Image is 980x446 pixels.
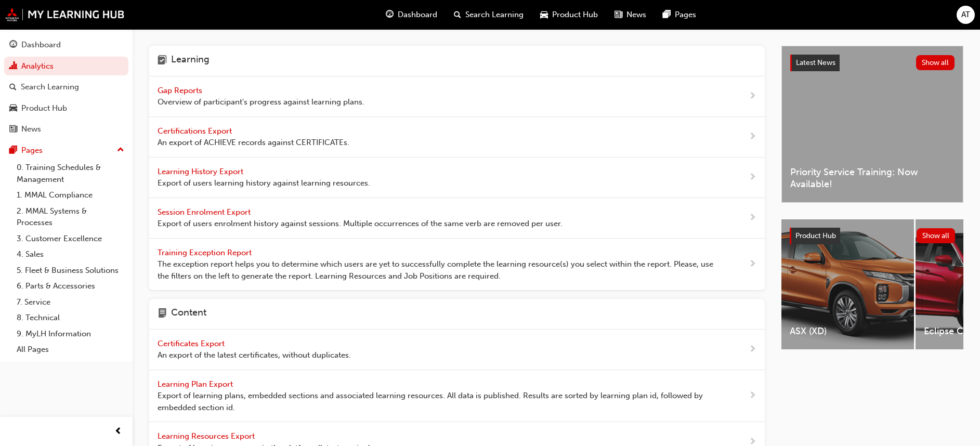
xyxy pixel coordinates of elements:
[532,4,606,25] a: car-iconProduct Hub
[149,239,765,291] a: Training Exception Report The exception report helps you to determine which users are yet to succ...
[790,325,906,337] span: ASX (XD)
[781,46,963,203] a: Latest NewsShow allPriority Service Training: Now Available!
[117,143,124,157] span: up-icon
[9,125,17,134] span: news-icon
[663,8,671,21] span: pages-icon
[114,425,122,438] span: prev-icon
[749,90,756,103] span: next-icon
[4,57,128,76] a: Analytics
[552,9,598,21] span: Product Hub
[675,9,696,21] span: Pages
[158,86,204,95] span: Gap Reports
[12,326,128,342] a: 9. MyLH Information
[4,33,128,141] button: DashboardAnalyticsSearch LearningProduct HubNews
[158,137,349,149] span: An export of ACHIEVE records against CERTIFICATEs.
[12,263,128,279] a: 5. Fleet & Business Solutions
[12,246,128,263] a: 4. Sales
[386,8,394,21] span: guage-icon
[796,58,835,67] span: Latest News
[615,8,622,21] span: news-icon
[12,278,128,294] a: 6. Parts & Accessories
[158,431,257,441] span: Learning Resources Export
[158,307,167,321] span: page-icon
[21,81,79,93] div: Search Learning
[149,198,765,239] a: Session Enrolment Export Export of users enrolment history against sessions. Multiple occurrences...
[158,248,254,257] span: Training Exception Report
[957,6,975,24] button: AT
[749,389,756,402] span: next-icon
[4,77,128,97] a: Search Learning
[917,228,956,243] button: Show all
[749,258,756,271] span: next-icon
[9,104,17,113] span: car-icon
[795,231,836,240] span: Product Hub
[158,167,245,176] span: Learning History Export
[749,171,756,184] span: next-icon
[12,342,128,358] a: All Pages
[158,218,563,230] span: Export of users enrolment history against sessions. Multiple occurrences of the same verb are rem...
[158,258,715,282] span: The exception report helps you to determine which users are yet to successfully complete the lear...
[454,8,461,21] span: search-icon
[158,177,370,189] span: Export of users learning history against learning resources.
[4,141,128,160] button: Pages
[916,55,955,70] button: Show all
[790,166,955,190] span: Priority Service Training: Now Available!
[398,9,437,21] span: Dashboard
[149,370,765,423] a: Learning Plan Export Export of learning plans, embedded sections and associated learning resource...
[149,330,765,370] a: Certificates Export An export of the latest certificates, without duplicates.next-icon
[9,41,17,50] span: guage-icon
[465,9,524,21] span: Search Learning
[12,203,128,231] a: 2. MMAL Systems & Processes
[446,4,532,25] a: search-iconSearch Learning
[158,349,351,361] span: An export of the latest certificates, without duplicates.
[4,120,128,139] a: News
[12,187,128,203] a: 1. MMAL Compliance
[12,310,128,326] a: 8. Technical
[749,212,756,225] span: next-icon
[21,145,43,156] div: Pages
[9,146,17,155] span: pages-icon
[9,62,17,71] span: chart-icon
[790,228,955,244] a: Product HubShow all
[21,123,41,135] div: News
[749,130,756,143] span: next-icon
[158,54,167,68] span: learning-icon
[158,207,253,217] span: Session Enrolment Export
[790,55,955,71] a: Latest NewsShow all
[158,96,364,108] span: Overview of participant's progress against learning plans.
[626,9,646,21] span: News
[655,4,704,25] a: pages-iconPages
[781,219,914,349] a: ASX (XD)
[171,54,210,68] h4: Learning
[158,339,227,348] span: Certificates Export
[158,379,235,389] span: Learning Plan Export
[12,231,128,247] a: 3. Customer Excellence
[171,307,206,321] h4: Content
[12,294,128,310] a: 7. Service
[9,83,17,92] span: search-icon
[4,35,128,55] a: Dashboard
[961,9,970,21] span: AT
[158,126,234,136] span: Certifications Export
[12,160,128,187] a: 0. Training Schedules & Management
[749,343,756,356] span: next-icon
[21,39,61,51] div: Dashboard
[21,102,67,114] div: Product Hub
[149,158,765,198] a: Learning History Export Export of users learning history against learning resources.next-icon
[158,390,715,413] span: Export of learning plans, embedded sections and associated learning resources. All data is publis...
[149,117,765,158] a: Certifications Export An export of ACHIEVE records against CERTIFICATEs.next-icon
[5,8,125,21] img: mmal
[540,8,548,21] span: car-icon
[606,4,655,25] a: news-iconNews
[149,76,765,117] a: Gap Reports Overview of participant's progress against learning plans.next-icon
[377,4,446,25] a: guage-iconDashboard
[4,99,128,118] a: Product Hub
